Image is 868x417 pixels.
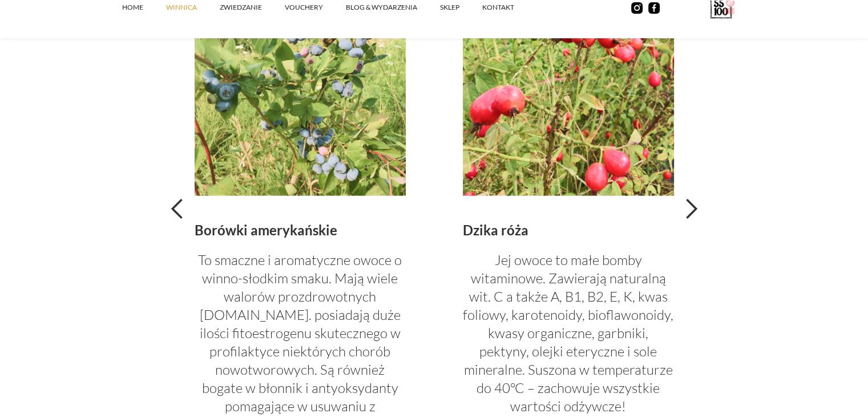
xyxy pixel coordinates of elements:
div: Borówki amerykańskie [195,223,406,237]
p: Jej owoce to małe bomby witaminowe. Zawierają naturalną wit. C a także A, B1, B2, E, K, kwas foli... [463,251,674,415]
div: Dzika róża [463,223,674,237]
